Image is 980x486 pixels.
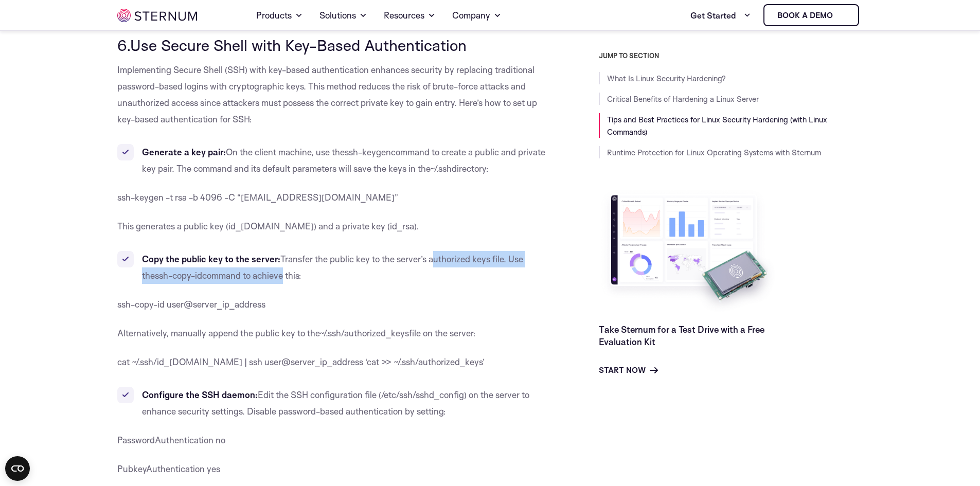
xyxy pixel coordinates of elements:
[319,328,409,338] span: ~/.ssh/authorized_keys
[690,5,751,26] a: Get Started
[155,270,202,281] span: ssh-copy-id
[142,147,226,157] b: Generate a key pair:
[117,35,467,55] span: 6.Use Secure Shell with Key-Based Authentication
[226,147,345,157] span: On the client machine, use the
[258,389,377,400] span: Edit the SSH configuration file
[117,64,537,124] span: Implementing Secure Shell (SSH) with key-based authentication enhances security by replacing trad...
[763,4,859,26] a: Book a demo
[319,1,367,30] a: Solutions
[117,9,197,22] img: sternum iot
[599,187,779,315] img: Take Sternum for a Test Drive with a Free Evaluation Kit
[202,270,301,281] span: command to achieve this:
[256,1,303,30] a: Products
[142,389,258,400] b: Configure the SSH daemon:
[599,324,764,347] a: Take Sternum for a Test Drive with a Free Evaluation Kit
[142,254,280,264] b: Copy the public key to the server:
[117,221,419,231] span: This generates a public key (id_[DOMAIN_NAME]) and a private key (id_rsa).
[452,1,502,30] a: Company
[837,11,845,20] img: sternum iot
[452,163,489,174] span: directory:
[5,456,30,481] button: Open CMP widget
[117,299,265,310] span: ssh-copy-id user@server_ip_address
[384,1,436,30] a: Resources
[117,463,220,474] span: PubkeyAuthentication yes
[117,435,225,445] span: PasswordAuthentication no
[117,356,485,367] span: cat ~/.ssh/id_[DOMAIN_NAME] | ssh user@server_ip_address ‘cat >> ~/.ssh/authorized_keys’
[430,163,452,174] span: ~/.ssh
[607,115,827,137] a: Tips and Best Practices for Linux Security Hardening (with Linux Commands)
[607,148,821,157] a: Runtime Protection for Linux Operating Systems with Sternum
[117,328,319,338] span: Alternatively, manually append the public key to the
[142,254,523,281] span: Transfer the public key to the server’s authorized keys file. Use the
[607,94,759,104] a: Critical Benefits of Hardening a Linux Server
[599,51,863,60] h3: JUMP TO SECTION
[379,389,381,400] span: (
[381,389,464,400] span: /etc/ssh/sshd_config
[345,147,391,157] span: ssh-keygen
[117,192,398,203] span: ssh-keygen -t rsa -b 4096 -C “[EMAIL_ADDRESS][DOMAIN_NAME]”
[599,364,658,376] a: Start Now
[409,328,476,338] span: file on the server:
[607,74,726,83] a: What Is Linux Security Hardening?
